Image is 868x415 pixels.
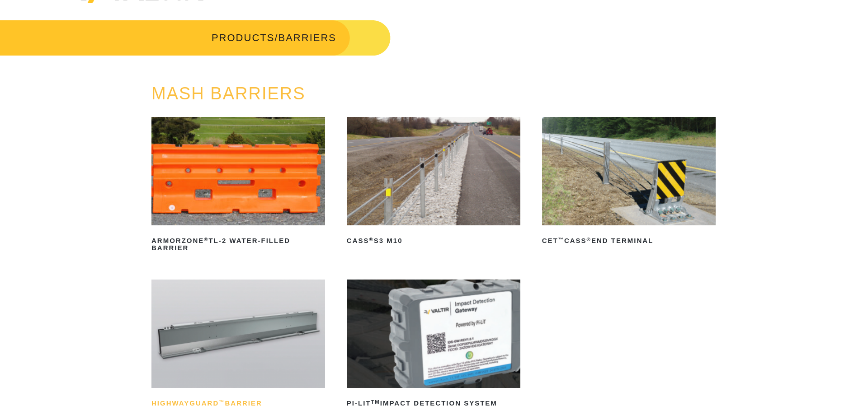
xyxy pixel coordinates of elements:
[204,237,208,242] sup: ®
[151,280,325,410] a: HighwayGuard™Barrier
[278,32,336,43] span: BARRIERS
[347,396,520,410] h2: PI-LIT Impact Detection System
[347,280,520,410] a: PI-LITTMImpact Detection System
[212,32,274,43] a: PRODUCTS
[542,233,716,248] h2: CET CASS End Terminal
[369,237,374,242] sup: ®
[151,233,325,255] h2: ArmorZone TL-2 Water-Filled Barrier
[151,84,306,103] a: MASH BARRIERS
[558,237,564,242] sup: ™
[151,396,325,410] h2: HighwayGuard Barrier
[151,117,325,255] a: ArmorZone®TL-2 Water-Filled Barrier
[347,233,520,248] h2: CASS S3 M10
[542,117,716,248] a: CET™CASS®End Terminal
[219,399,225,405] sup: ™
[347,117,520,248] a: CASS®S3 M10
[371,399,380,405] sup: TM
[587,237,591,242] sup: ®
